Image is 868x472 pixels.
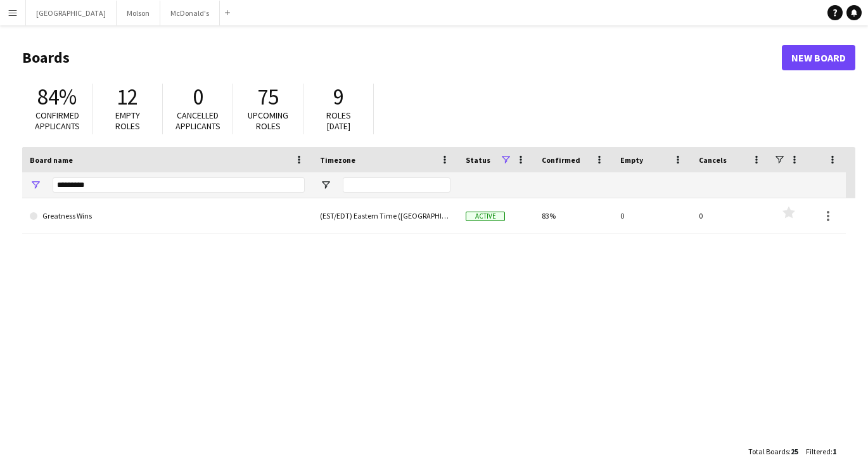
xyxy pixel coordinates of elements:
[22,48,782,67] h1: Boards
[620,155,643,165] span: Empty
[30,179,41,191] button: Open Filter Menu
[333,83,344,111] span: 9
[35,110,80,132] span: Confirmed applicants
[30,198,305,234] a: Greatness Wins
[312,198,458,233] div: (EST/EDT) Eastern Time ([GEOGRAPHIC_DATA] & [GEOGRAPHIC_DATA])
[37,83,77,111] span: 84%
[466,155,490,165] span: Status
[806,447,831,456] span: Filtered
[699,155,727,165] span: Cancels
[466,212,505,221] span: Active
[257,83,279,111] span: 75
[193,83,203,111] span: 0
[542,155,580,165] span: Confirmed
[117,1,160,25] button: Molson
[806,439,836,464] div: :
[176,110,220,132] span: Cancelled applicants
[613,198,691,233] div: 0
[343,177,450,193] input: Timezone Filter Input
[534,198,613,233] div: 83%
[791,447,798,456] span: 25
[748,447,789,456] span: Total Boards
[782,45,855,70] a: New Board
[833,447,836,456] span: 1
[248,110,288,132] span: Upcoming roles
[117,83,138,111] span: 12
[748,439,798,464] div: :
[320,155,355,165] span: Timezone
[691,198,770,233] div: 0
[53,177,305,193] input: Board name Filter Input
[115,110,140,132] span: Empty roles
[326,110,351,132] span: Roles [DATE]
[30,155,73,165] span: Board name
[26,1,117,25] button: [GEOGRAPHIC_DATA]
[320,179,331,191] button: Open Filter Menu
[160,1,220,25] button: McDonald's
